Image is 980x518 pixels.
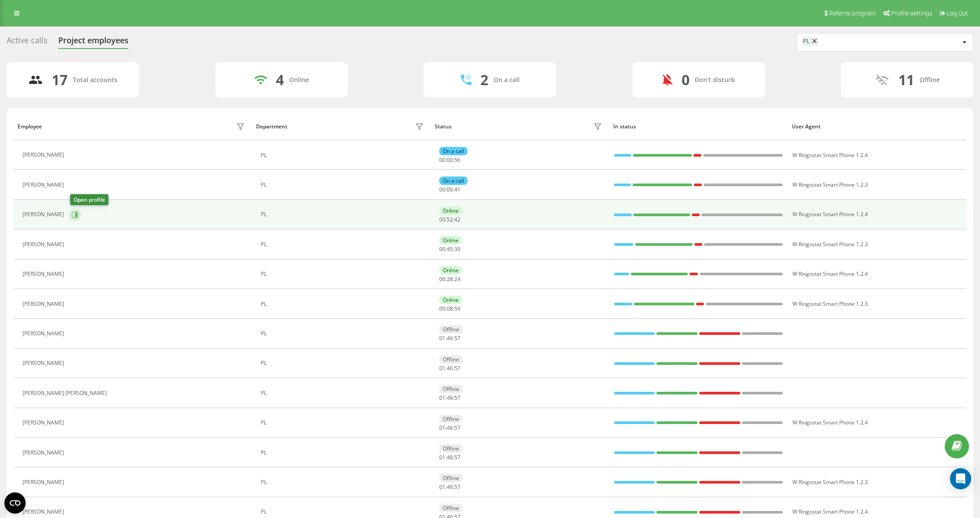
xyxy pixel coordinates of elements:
[447,186,453,193] span: 00
[792,419,868,426] span: W Ringostat Smart Phone 1.2.4
[4,492,26,514] button: Open CMP widget
[261,330,426,337] div: PL
[439,444,463,453] div: Offline
[23,301,66,307] div: [PERSON_NAME]
[439,415,463,423] div: Offline
[439,335,460,342] div: : :
[454,424,460,432] span: 57
[439,334,445,342] span: 01
[920,76,940,84] div: Offline
[261,301,426,307] div: PL
[439,305,445,312] span: 00
[23,211,66,218] div: [PERSON_NAME]
[276,71,284,88] div: 4
[439,187,460,193] div: : :
[58,36,128,49] div: Project employees
[23,479,66,485] div: [PERSON_NAME]
[439,385,463,393] div: Offline
[439,157,460,163] div: : :
[792,478,868,486] span: W Ringostat Smart Phone 1.2.3
[454,245,460,253] span: 39
[23,450,66,456] div: [PERSON_NAME]
[447,364,453,372] span: 46
[447,156,453,164] span: 00
[792,300,868,308] span: W Ringostat Smart Phone 1.2.3
[950,468,971,489] div: Open Intercom Messenger
[439,296,462,304] div: Online
[261,241,426,248] div: PL
[494,76,520,84] div: On a call
[439,365,460,372] div: : :
[439,156,445,164] span: 00
[439,394,445,402] span: 01
[454,364,460,372] span: 57
[261,152,426,158] div: PL
[261,420,426,426] div: PL
[439,176,467,185] div: On a call
[23,271,66,277] div: [PERSON_NAME]
[256,124,287,130] div: Department
[447,454,453,461] span: 46
[439,216,445,223] span: 00
[23,390,109,396] div: [PERSON_NAME] [PERSON_NAME]
[18,124,42,130] div: Employee
[7,36,48,49] div: Active calls
[454,156,460,164] span: 56
[23,420,66,426] div: [PERSON_NAME]
[439,325,463,334] div: Offline
[439,245,445,253] span: 00
[23,182,66,188] div: [PERSON_NAME]
[439,395,460,401] div: : :
[439,364,445,372] span: 01
[439,484,460,490] div: : :
[829,10,876,17] span: Referral program
[261,182,426,188] div: PL
[23,509,66,515] div: [PERSON_NAME]
[439,246,460,252] div: : :
[261,360,426,366] div: PL
[454,483,460,491] span: 57
[454,305,460,312] span: 59
[439,454,460,461] div: : :
[439,186,445,193] span: 00
[70,194,109,205] div: Open profile
[439,217,460,223] div: : :
[439,504,463,512] div: Offline
[898,71,914,88] div: 11
[792,181,868,188] span: W Ringostat Smart Phone 1.2.3
[261,390,426,396] div: PL
[435,124,452,130] div: Status
[682,71,690,88] div: 0
[447,275,453,283] span: 28
[439,424,445,432] span: 01
[52,71,68,88] div: 17
[439,266,462,274] div: Online
[439,425,460,431] div: : :
[439,206,462,215] div: Online
[439,306,460,312] div: : :
[439,147,467,155] div: On a call
[23,330,66,337] div: [PERSON_NAME]
[447,394,453,402] span: 46
[613,124,784,130] div: In status
[261,271,426,277] div: PL
[447,424,453,432] span: 46
[439,483,445,491] span: 01
[261,450,426,456] div: PL
[792,508,868,515] span: W Ringostat Smart Phone 1.2.4
[439,275,445,283] span: 00
[695,76,735,84] div: Don't disturb
[792,210,868,218] span: W Ringostat Smart Phone 1.2.4
[439,236,462,244] div: Online
[23,152,66,158] div: [PERSON_NAME]
[261,479,426,485] div: PL
[73,76,117,84] div: Total accounts
[792,240,868,248] span: W Ringostat Smart Phone 1.2.3
[454,186,460,193] span: 41
[447,216,453,223] span: 52
[23,360,66,366] div: [PERSON_NAME]
[261,211,426,218] div: PL
[454,334,460,342] span: 57
[792,124,962,130] div: User Agent
[439,276,460,282] div: : :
